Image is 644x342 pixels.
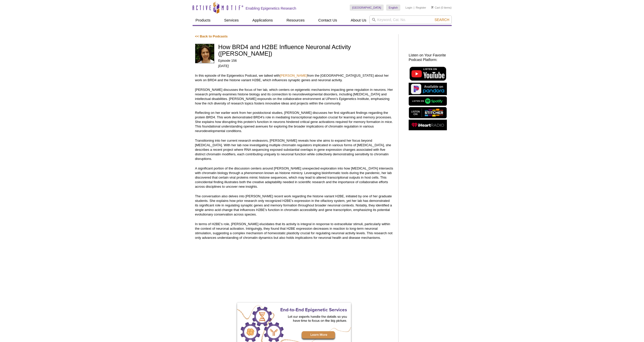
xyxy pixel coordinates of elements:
img: Your Cart [431,6,433,9]
a: Cart [431,6,440,9]
p: A significant portion of the discussion centers around [PERSON_NAME] unexpected exploration into ... [195,166,393,189]
a: Applications [249,15,276,25]
span: Search [434,18,449,22]
p: In terms of H2BE's role, [PERSON_NAME] elucidates that its activity is integral in response to ex... [195,222,393,240]
em: [DATE] [218,64,229,68]
a: About Us [348,15,369,25]
a: [GEOGRAPHIC_DATA] [350,5,384,11]
li: (0 items) [431,5,452,11]
img: Listen on Pandora [409,83,447,95]
h1: How BRD4 and H2BE Influence Neuronal Activity ([PERSON_NAME]) [218,44,393,58]
img: Listen on iHeartRadio [409,120,447,131]
a: Contact Us [315,15,340,25]
li: | [414,5,414,11]
a: Products [193,15,214,25]
p: [PERSON_NAME] discusses the focus of her lab, which centers on epigenetic mechanisms impacting ge... [195,88,393,106]
a: Resources [283,15,308,25]
p: Episode 156 [218,58,393,63]
p: Transitioning into her current research endeavors, [PERSON_NAME] reveals how she aims to expand h... [195,138,393,161]
a: Services [221,15,242,25]
h2: Enabling Epigenetics Research [246,6,296,11]
p: In this episode of the Epigenetics Podcast, we talked with from the [GEOGRAPHIC_DATA][US_STATE] a... [195,73,393,82]
iframe: How BRD4 and H2BE Influence Neuronal Activity (Erica Korb) [195,245,393,283]
input: Keyword, Cat. No. [369,15,452,24]
img: Listen on Stitcher [409,107,447,118]
a: << Back to Podcasts [195,34,228,38]
img: Listen on YouTube [409,66,447,81]
a: English [386,5,400,11]
button: Search [433,17,451,22]
img: Erica Korb [195,44,215,63]
p: Reflecting on her earlier work from her postdoctoral studies, [PERSON_NAME] discusses her first s... [195,111,393,133]
a: Register [416,6,426,9]
h2: Listen on Your Favorite Podcast Platform: [409,53,449,62]
a: [PERSON_NAME] [280,74,307,77]
a: Login [405,6,412,9]
img: Listen on Spotify [409,96,447,106]
p: The conversation also delves into [PERSON_NAME] recent work regarding the histone variant H2BE, i... [195,194,393,217]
